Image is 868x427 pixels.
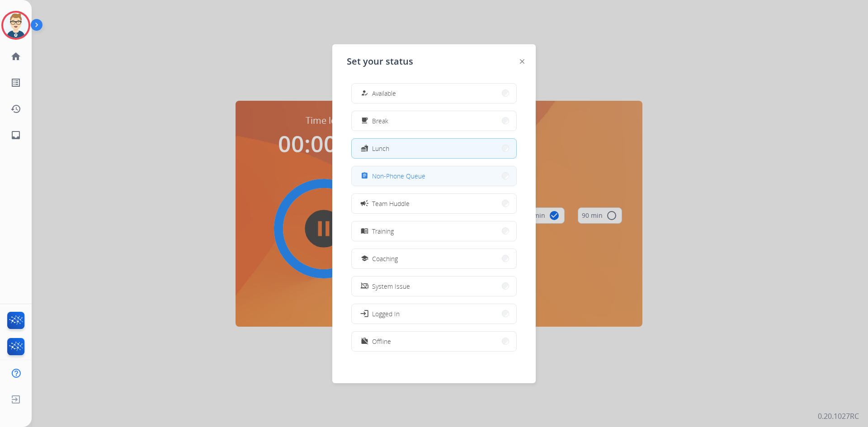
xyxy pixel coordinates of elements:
[361,172,368,180] mat-icon: assignment
[361,338,368,345] mat-icon: work_off
[10,103,21,114] mat-icon: history
[10,77,21,88] mat-icon: list_alt
[372,254,398,263] span: Coaching
[352,304,516,324] button: Logged In
[352,111,516,131] button: Break
[361,89,368,97] mat-icon: how_to_reg
[372,226,394,236] span: Training
[3,13,28,38] img: avatar
[347,55,413,68] span: Set your status
[372,337,391,346] span: Offline
[352,139,516,158] button: Lunch
[352,84,516,103] button: Available
[352,277,516,296] button: System Issue
[520,59,524,64] img: close-button
[372,309,400,319] span: Logged In
[372,116,388,126] span: Break
[372,282,410,291] span: System Issue
[361,255,368,263] mat-icon: school
[361,282,368,290] mat-icon: phonelink_off
[372,199,410,208] span: Team Huddle
[372,171,425,181] span: Non-Phone Queue
[10,130,21,141] mat-icon: inbox
[361,117,368,125] mat-icon: free_breakfast
[360,199,369,208] mat-icon: campaign
[818,411,859,422] p: 0.20.1027RC
[352,332,516,351] button: Offline
[352,166,516,186] button: Non-Phone Queue
[361,227,368,235] mat-icon: menu_book
[361,145,368,152] mat-icon: fastfood
[360,309,369,318] mat-icon: login
[372,89,396,98] span: Available
[352,249,516,268] button: Coaching
[372,144,389,153] span: Lunch
[352,194,516,213] button: Team Huddle
[10,51,21,62] mat-icon: home
[352,221,516,241] button: Training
